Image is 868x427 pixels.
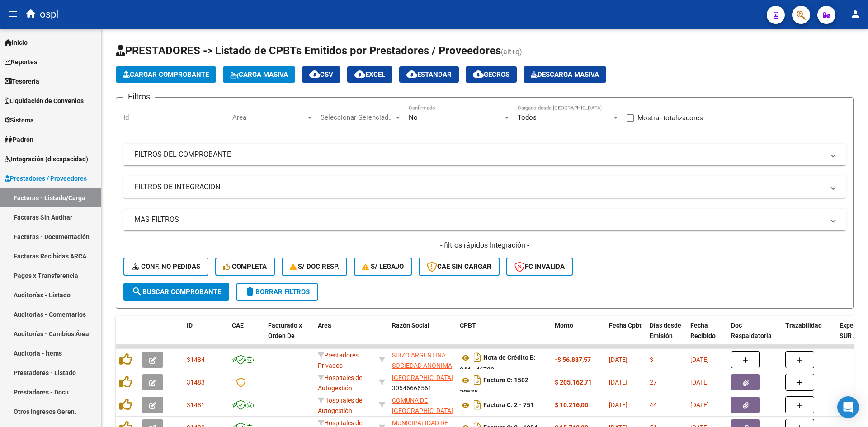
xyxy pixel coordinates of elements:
span: Integración (discapacidad) [5,154,88,164]
datatable-header-cell: ID [183,316,228,356]
span: Cargar Comprobante [123,70,209,79]
button: Buscar Comprobante [123,283,229,301]
button: Borrar Filtros [236,283,318,301]
span: S/ Doc Resp. [290,263,340,271]
span: Sistema [5,115,34,125]
span: Estandar [406,70,452,79]
span: Reportes [5,57,37,67]
span: Facturado x Orden De [268,322,302,339]
span: Gecros [473,70,509,79]
mat-icon: cloud_download [406,69,417,80]
datatable-header-cell: Fecha Cpbt [605,316,646,356]
mat-expansion-panel-header: FILTROS DE INTEGRACION [123,176,846,198]
span: Inicio [5,38,28,47]
app-download-masive: Descarga masiva de comprobantes (adjuntos) [524,66,606,83]
button: CSV [302,66,340,83]
button: Gecros [466,66,517,83]
span: PRESTADORES -> Listado de CPBTs Emitidos por Prestadores / Proveedores [116,44,501,57]
h4: - filtros rápidos Integración - [123,240,846,250]
span: Monto [555,322,573,329]
span: Buscar Comprobante [132,288,221,296]
button: Estandar [399,66,459,83]
span: Hospitales de Autogestión [318,397,362,414]
span: 44 [650,401,657,408]
span: CPBT [460,322,476,329]
datatable-header-cell: Días desde Emisión [646,316,687,356]
datatable-header-cell: Fecha Recibido [687,316,727,356]
span: 27 [650,379,657,386]
button: Cargar Comprobante [116,66,216,83]
datatable-header-cell: Doc Respaldatoria [727,316,782,356]
h3: Filtros [123,90,155,103]
strong: Nota de Crédito B: 344 - 46732 [460,354,536,374]
mat-icon: delete [245,286,255,297]
button: Conf. no pedidas [123,258,208,276]
span: Razón Social [392,322,429,329]
span: Borrar Filtros [245,288,310,296]
div: 30685358677 [392,395,453,414]
i: Descargar documento [472,350,483,365]
i: Descargar documento [472,398,483,412]
span: S/ legajo [362,263,404,271]
button: Carga Masiva [223,66,295,83]
strong: $ 10.216,00 [555,401,588,408]
span: No [409,113,418,122]
mat-icon: menu [7,9,18,19]
mat-panel-title: FILTROS DE INTEGRACION [134,182,824,192]
span: Descarga Masiva [531,70,599,79]
i: Descargar documento [472,373,483,387]
span: [DATE] [690,379,709,386]
span: [DATE] [609,401,627,408]
span: CAE SIN CARGAR [427,263,491,271]
span: Carga Masiva [230,70,288,79]
span: CSV [309,70,333,79]
button: S/ legajo [354,258,412,276]
datatable-header-cell: CPBT [456,316,551,356]
mat-icon: search [132,286,142,297]
span: Trazabilidad [785,322,822,329]
span: FC Inválida [514,263,565,271]
datatable-header-cell: Facturado x Orden De [264,316,314,356]
datatable-header-cell: Trazabilidad [782,316,836,356]
button: Descarga Masiva [524,66,606,83]
span: Fecha Cpbt [609,322,642,329]
span: (alt+q) [501,47,522,56]
div: Open Intercom Messenger [837,396,859,418]
mat-panel-title: MAS FILTROS [134,215,824,225]
span: Mostrar totalizadores [637,113,703,123]
span: Doc Respaldatoria [731,322,772,339]
mat-icon: cloud_download [309,69,320,80]
span: EXCEL [354,70,385,79]
div: 30516968431 [392,350,453,369]
datatable-header-cell: Area [314,316,375,356]
span: [GEOGRAPHIC_DATA] [392,374,453,381]
span: [DATE] [609,379,627,386]
span: Tesorería [5,76,39,86]
span: Hospitales de Autogestión [318,374,362,392]
span: 31481 [187,401,205,408]
span: Completa [223,263,267,271]
mat-icon: cloud_download [354,69,365,80]
button: Completa [215,258,275,276]
span: 3 [650,356,653,363]
span: Fecha Recibido [690,322,716,339]
span: CAE [232,322,244,329]
datatable-header-cell: Monto [551,316,605,356]
span: Todos [518,113,537,122]
span: [DATE] [690,356,709,363]
span: Prestadores / Proveedores [5,174,87,183]
span: ID [187,322,193,329]
strong: Factura C: 1502 - 39575 [460,377,533,396]
span: ospl [40,5,58,24]
mat-expansion-panel-header: MAS FILTROS [123,209,846,230]
datatable-header-cell: Razón Social [388,316,456,356]
span: 31483 [187,379,205,386]
span: Area [232,113,306,122]
button: CAE SIN CARGAR [419,258,500,276]
mat-icon: person [850,9,861,19]
button: S/ Doc Resp. [282,258,348,276]
span: COMUNA DE [GEOGRAPHIC_DATA][PERSON_NAME] [392,397,453,425]
strong: $ 205.162,71 [555,379,592,386]
span: Padrón [5,135,33,145]
strong: Factura C: 2 - 751 [483,402,534,409]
